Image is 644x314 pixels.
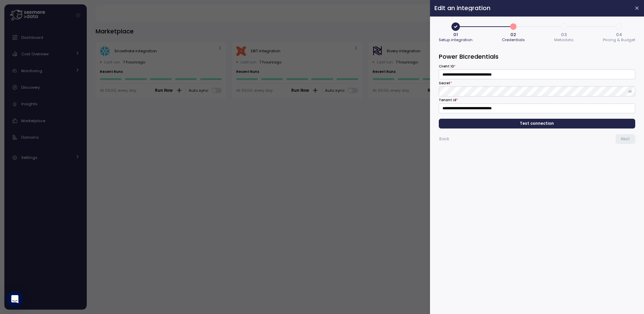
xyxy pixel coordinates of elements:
[616,32,622,37] span: 04
[7,291,23,307] div: Open Intercom Messenger
[453,32,458,37] span: 01
[508,21,519,32] span: 2
[502,38,525,42] span: Credentials
[439,38,473,42] span: Setup integration
[439,21,473,44] button: 01Setup integration
[511,32,516,37] span: 02
[502,21,525,44] button: 202Credentials
[561,32,567,37] span: 03
[558,21,570,32] span: 3
[616,134,635,144] button: Next
[439,134,450,144] button: Back
[613,21,625,32] span: 4
[603,38,635,42] span: Pricing & Budget
[621,135,630,144] span: Next
[554,21,573,44] button: 303Metadata
[520,119,554,128] span: Test connection
[439,52,635,61] h3: Power BI credentials
[554,38,573,42] span: Metadata
[439,119,635,129] button: Test connection
[434,5,629,11] h2: Edit an integration
[439,135,449,144] span: Back
[603,21,635,44] button: 404Pricing & Budget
